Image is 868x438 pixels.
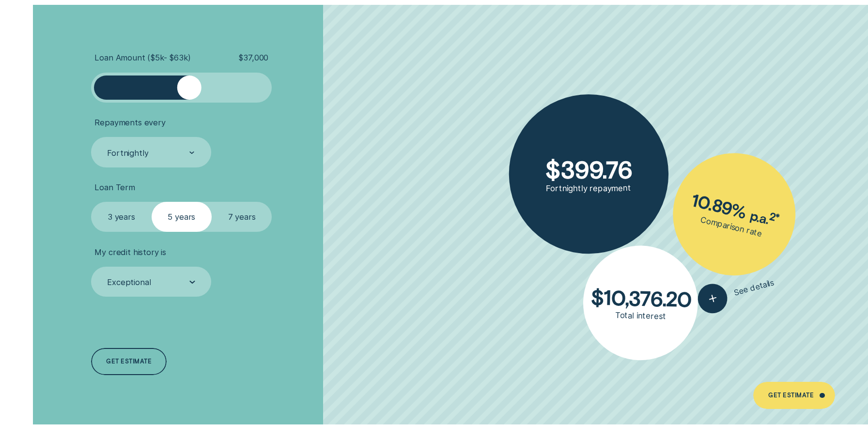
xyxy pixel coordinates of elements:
span: $ 37,000 [238,53,268,63]
a: Get Estimate [753,382,835,409]
span: Loan Term [94,182,135,193]
div: Fortnightly [107,148,148,158]
span: Loan Amount ( $5k - $63k ) [94,53,190,63]
span: See details [733,277,775,298]
span: Repayments every [94,118,165,128]
a: Get estimate [91,348,167,375]
button: See details [695,268,777,317]
label: 3 years [91,202,151,232]
div: Exceptional [107,277,151,287]
span: My credit history is [94,247,166,257]
label: 5 years [152,202,212,232]
label: 7 years [212,202,272,232]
